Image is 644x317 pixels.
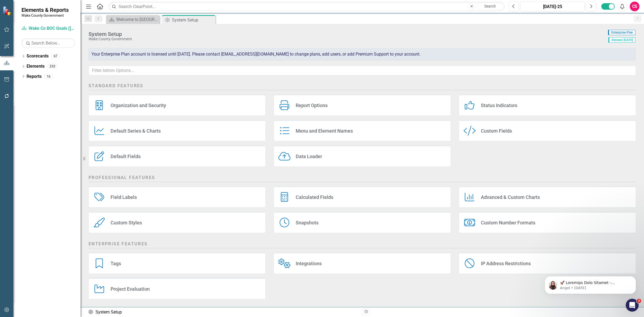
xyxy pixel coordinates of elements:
[477,3,503,10] button: Search
[296,128,353,134] div: Menu and Element Names
[520,2,585,11] button: [DATE]-25
[484,4,496,8] span: Search
[3,6,12,15] img: ClearPoint Strategy
[111,128,161,134] div: Default Series & Charts
[21,13,69,17] small: Wake County Government
[172,17,214,23] div: System Setup
[111,153,141,159] div: Default Fields
[44,74,53,79] div: 16
[21,7,69,13] span: Elements & Reports
[89,48,636,60] div: Your Enterprise Plan account is licensed until [DATE]. Please contact [EMAIL_ADDRESS][DOMAIN_NAME...
[296,153,322,159] div: Data Loader
[47,64,58,69] div: 233
[522,3,583,10] div: [DATE]-25
[111,260,121,267] div: Tags
[608,30,635,35] span: Enterprise Plan
[89,175,636,182] h2: Professional Features
[89,31,605,37] div: System Setup
[111,220,142,226] div: Custom Styles
[89,66,636,76] input: Filter Admin Options...
[27,74,42,80] a: Reports
[296,194,333,200] div: Calculated Fields
[481,102,517,108] div: Status Indicators
[111,102,166,108] div: Organization and Security
[608,37,635,43] span: Renews [DATE]
[89,83,636,90] h2: Standard Features
[481,194,540,200] div: Advanced & Custom Charts
[109,2,505,11] input: Search ClearPoint...
[27,53,49,59] a: Scorecards
[88,309,358,315] div: System Setup
[89,37,605,41] div: Wake County Government
[481,220,535,226] div: Custom Number Formats
[481,260,531,267] div: IP Address Restrictions
[111,286,150,292] div: Project Evaluation
[630,2,639,11] button: CS
[296,220,319,226] div: Snapshots
[116,16,158,23] div: Welcome to [GEOGRAPHIC_DATA]
[296,102,328,108] div: Report Options
[51,54,60,59] div: 67
[296,260,322,267] div: Integrations
[21,38,75,48] input: Search Below...
[626,299,639,312] iframe: Intercom live chat
[111,194,137,200] div: Field Labels
[637,299,641,303] span: 3
[481,128,512,134] div: Custom Fields
[89,241,636,248] h2: Enterprise Features
[107,16,158,23] a: Welcome to [GEOGRAPHIC_DATA]
[537,265,644,303] iframe: Intercom notifications message
[27,63,45,70] a: Elements
[21,25,75,32] a: Wake Co BOC Goals ([DATE]-[DATE])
